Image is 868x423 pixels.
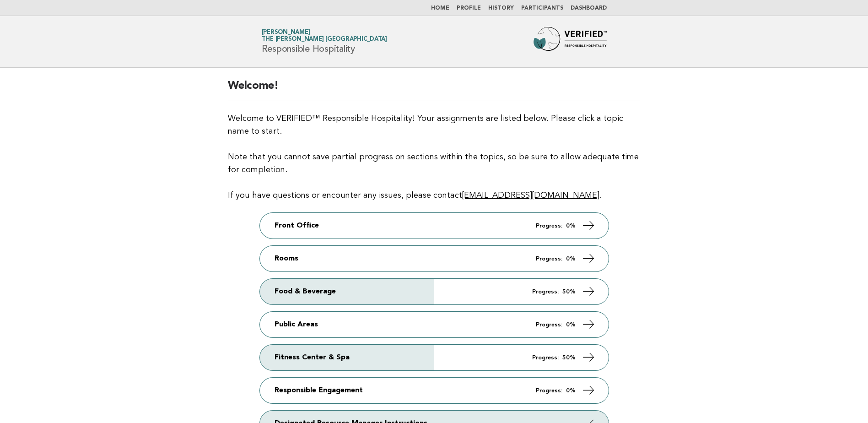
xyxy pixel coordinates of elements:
a: Home [431,5,449,11]
a: Responsible Engagement Progress: 0% [260,378,609,403]
img: Forbes Travel Guide [534,27,607,56]
a: [PERSON_NAME]The [PERSON_NAME] [GEOGRAPHIC_DATA] [262,29,387,42]
a: Profile [457,5,481,11]
strong: 50% [562,289,576,295]
strong: 0% [566,322,576,328]
strong: 0% [566,223,576,229]
a: Dashboard [571,5,607,11]
em: Progress: [536,322,562,328]
h2: Welcome! [228,79,640,101]
em: Progress: [536,388,562,394]
h1: Responsible Hospitality [262,30,387,54]
strong: 0% [566,388,576,394]
a: Fitness Center & Spa Progress: 50% [260,345,609,370]
a: Participants [521,5,563,11]
a: [EMAIL_ADDRESS][DOMAIN_NAME] [462,191,599,200]
strong: 50% [562,355,576,361]
strong: 0% [566,256,576,262]
em: Progress: [532,289,559,295]
span: The [PERSON_NAME] [GEOGRAPHIC_DATA] [262,37,387,43]
a: Public Areas Progress: 0% [260,312,609,337]
p: Welcome to VERIFIED™ Responsible Hospitality! Your assignments are listed below. Please click a t... [228,112,640,202]
em: Progress: [532,355,559,361]
a: Front Office Progress: 0% [260,213,609,239]
a: Food & Beverage Progress: 50% [260,279,609,304]
a: History [488,5,514,11]
em: Progress: [536,256,562,262]
em: Progress: [536,223,562,229]
a: Rooms Progress: 0% [260,246,609,271]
